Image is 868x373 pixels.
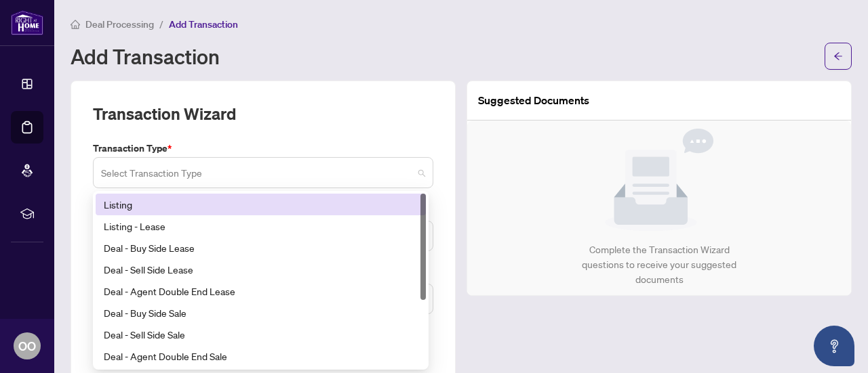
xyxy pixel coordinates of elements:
span: Add Transaction [169,18,238,30]
div: Deal - Sell Side Sale [104,327,418,342]
div: Deal - Buy Side Sale [104,305,418,320]
h2: Transaction Wizard [93,103,236,125]
div: Deal - Agent Double End Sale [104,349,418,364]
div: Deal - Buy Side Lease [104,240,418,255]
div: Deal - Sell Side Lease [104,262,418,277]
div: Deal - Agent Double End Lease [104,284,418,299]
div: Listing - Lease [104,219,418,234]
span: home [71,20,80,29]
div: Deal - Sell Side Lease [96,259,426,280]
article: Suggested Documents [478,92,589,109]
div: Listing [96,194,426,215]
div: Listing - Lease [96,215,426,237]
img: logo [11,10,43,35]
div: Deal - Buy Side Lease [96,237,426,259]
div: Deal - Agent Double End Lease [96,280,426,302]
div: Deal - Agent Double End Sale [96,345,426,367]
h1: Add Transaction [71,45,220,67]
li: / [159,16,163,32]
div: Complete the Transaction Wizard questions to receive your suggested documents [568,242,751,287]
div: Deal - Sell Side Sale [96,324,426,345]
div: Listing [104,197,418,212]
span: arrow-left [833,51,843,61]
div: Deal - Buy Side Sale [96,302,426,324]
span: Deal Processing [85,18,154,30]
span: OO [18,336,36,355]
button: Open asap [814,326,854,366]
img: Null State Icon [605,129,713,232]
label: Transaction Type [93,141,433,156]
